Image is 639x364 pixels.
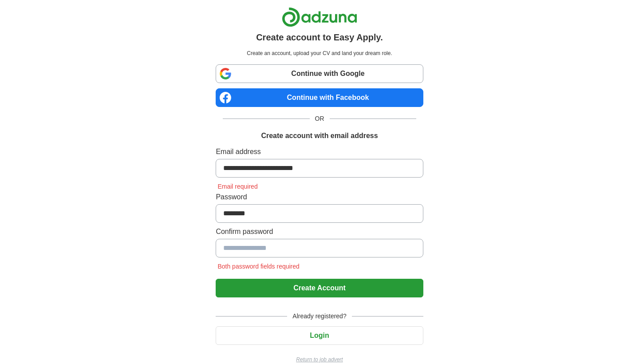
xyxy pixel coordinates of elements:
span: Both password fields required [216,263,301,270]
span: OR [310,114,330,123]
label: Password [216,192,423,202]
span: Email required [216,183,259,190]
label: Email address [216,146,423,157]
a: Login [216,332,423,339]
h1: Create account with email address [261,131,378,141]
span: Already registered? [287,312,351,321]
img: Adzuna logo [282,7,357,27]
a: Continue with Google [216,64,423,83]
a: Continue with Facebook [216,88,423,107]
p: Create an account, upload your CV and land your dream role. [217,49,421,57]
button: Login [216,326,423,345]
h1: Create account to Easy Apply. [256,31,383,44]
a: Return to job advert [216,356,423,364]
button: Create Account [216,279,423,297]
label: Confirm password [216,226,423,237]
